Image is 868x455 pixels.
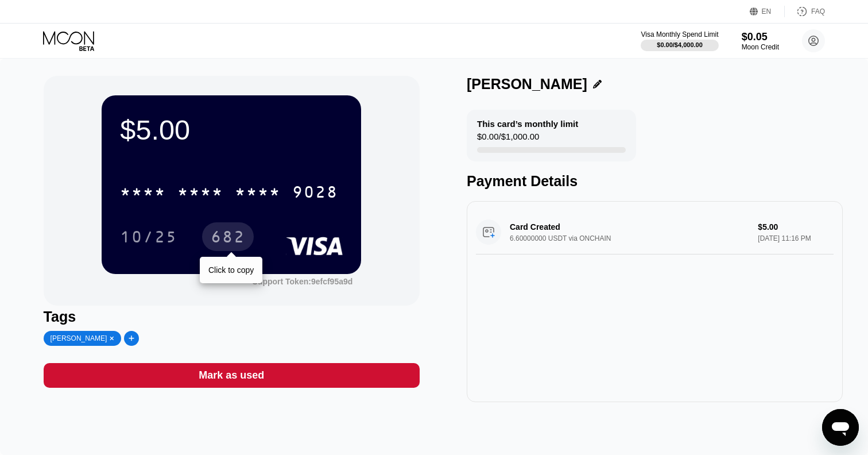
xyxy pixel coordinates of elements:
[811,7,825,16] div: FAQ
[211,229,245,248] div: 682
[750,6,785,17] div: EN
[742,43,779,51] div: Moon Credit
[477,119,578,129] div: This card’s monthly limit
[111,222,186,251] div: 10/25
[199,369,264,382] div: Mark as used
[657,41,703,48] div: $0.00 / $4,000.00
[120,114,343,146] div: $5.00
[477,132,539,147] div: $0.00 / $1,000.00
[742,31,779,43] div: $0.05
[467,76,587,92] div: [PERSON_NAME]
[742,31,779,51] div: $0.05Moon Credit
[762,7,772,16] div: EN
[208,265,254,275] div: Click to copy
[292,184,338,203] div: 9028
[785,6,825,17] div: FAQ
[120,229,177,248] div: 10/25
[44,309,420,325] div: Tags
[641,30,718,38] div: Visa Monthly Spend Limit
[253,277,353,286] div: Support Token: 9efcf95a9d
[641,30,718,51] div: Visa Monthly Spend Limit$0.00/$4,000.00
[51,334,107,342] div: [PERSON_NAME]
[44,363,420,388] div: Mark as used
[253,277,353,286] div: Support Token:9efcf95a9d
[467,173,843,190] div: Payment Details
[822,409,859,446] iframe: Button to launch messaging window
[202,222,254,251] div: 682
